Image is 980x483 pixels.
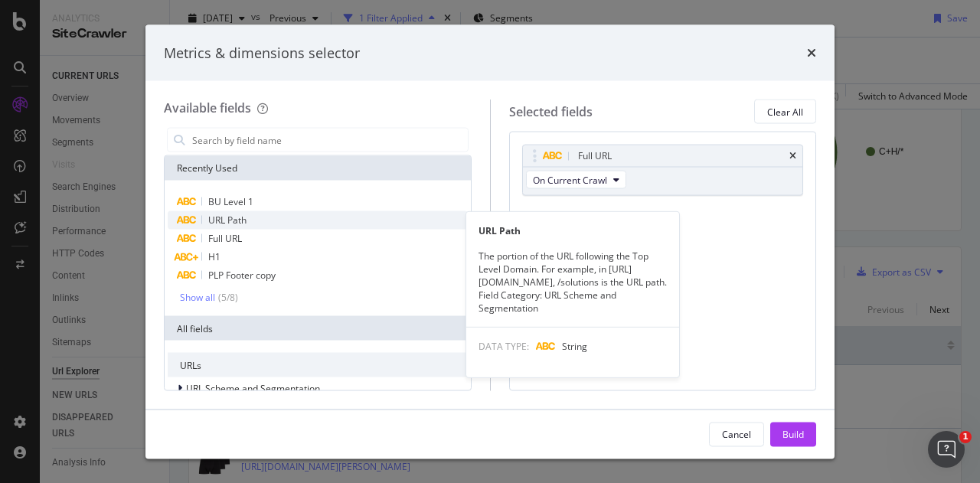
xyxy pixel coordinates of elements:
[145,24,835,459] div: modal
[767,105,803,118] div: Clear All
[754,100,816,124] button: Clear All
[186,381,320,394] span: URL Scheme and Segmentation
[466,224,679,237] div: URL Path
[208,269,276,282] span: PLP Footer copy
[709,422,764,446] button: Cancel
[526,171,626,189] button: On Current Crawl
[180,292,215,302] div: Show all
[562,340,587,353] span: String
[782,427,804,440] div: Build
[770,422,816,446] button: Build
[807,43,816,63] div: times
[959,431,972,443] span: 1
[164,43,360,63] div: Metrics & dimensions selector
[168,353,468,377] div: URLs
[208,214,247,227] span: URL Path
[533,173,607,186] span: On Current Crawl
[164,100,251,116] div: Available fields
[191,129,468,152] input: Search by field name
[722,427,751,440] div: Cancel
[509,103,593,120] div: Selected fields
[165,156,471,181] div: Recently Used
[789,152,796,161] div: times
[522,145,804,196] div: Full URLtimesOn Current Crawl
[479,340,529,353] span: DATA TYPE:
[208,232,242,245] span: Full URL
[578,148,612,164] div: Full URL
[928,431,965,468] iframe: Intercom live chat
[215,291,238,304] div: ( 5 / 8 )
[208,195,253,208] span: BU Level 1
[466,249,679,315] div: The portion of the URL following the Top Level Domain. For example, in [URL][DOMAIN_NAME], /solut...
[208,250,220,263] span: H1
[165,316,471,341] div: All fields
